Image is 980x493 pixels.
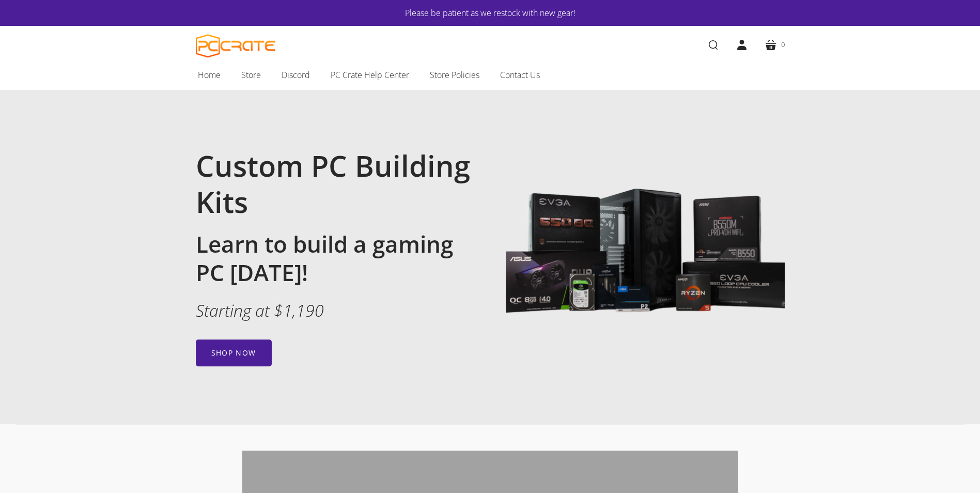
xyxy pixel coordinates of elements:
a: Store Policies [419,64,490,86]
a: Discord [271,64,320,86]
h2: Learn to build a gaming PC [DATE]! [196,230,475,287]
span: Store Policies [430,68,479,82]
span: Contact Us [500,68,540,82]
a: Shop now [196,340,272,366]
em: Starting at $1,190 [196,299,324,321]
a: Home [188,64,231,86]
a: PC CRATE [196,34,276,58]
a: 0 [756,30,793,59]
a: PC Crate Help Center [320,64,419,86]
nav: Main navigation [180,64,800,90]
span: Discord [282,68,310,82]
span: 0 [781,39,785,50]
h1: Custom PC Building Kits [196,147,475,220]
a: Store [231,64,271,86]
a: Please be patient as we restock with new gear! [227,6,754,20]
span: Store [241,68,261,82]
img: Image with gaming PC components including Lian Li 205 Lancool case, MSI B550M motherboard, EVGA 6... [506,116,785,395]
span: PC Crate Help Center [331,68,409,82]
a: Contact Us [490,64,550,86]
span: Home [198,68,221,82]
